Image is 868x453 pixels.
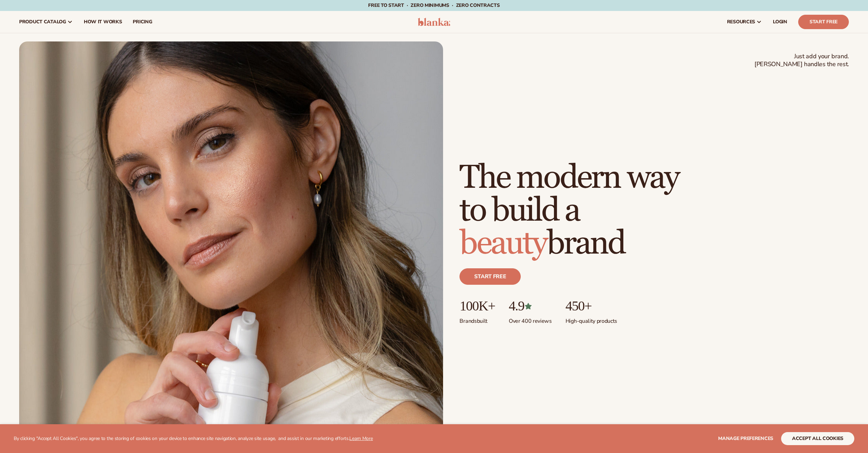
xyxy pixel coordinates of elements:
a: Start Free [798,15,849,29]
a: How It Works [78,11,128,33]
p: 4.9 [509,298,552,314]
span: resources [727,19,755,25]
span: pricing [133,19,152,25]
span: Manage preferences [718,435,773,442]
p: Over 400 reviews [509,314,552,325]
a: Learn More [349,435,373,442]
a: pricing [127,11,157,33]
p: 450+ [566,298,617,314]
span: product catalog [19,19,66,25]
p: Brands built [459,314,495,325]
h1: The modern way to build a brand [459,161,678,260]
span: Free to start · ZERO minimums · ZERO contracts [368,2,500,9]
span: How It Works [84,19,122,25]
a: resources [722,11,767,33]
button: accept all cookies [781,432,854,445]
p: By clicking "Accept All Cookies", you agree to the storing of cookies on your device to enhance s... [14,436,373,442]
span: beauty [459,223,546,264]
p: 100K+ [459,298,495,314]
p: High-quality products [566,314,617,325]
span: LOGIN [773,19,787,25]
a: Start free [459,268,521,285]
img: logo [418,18,450,26]
a: product catalog [14,11,78,33]
a: LOGIN [767,11,793,33]
span: Just add your brand. [PERSON_NAME] handles the rest. [754,52,849,69]
button: Manage preferences [718,432,773,445]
